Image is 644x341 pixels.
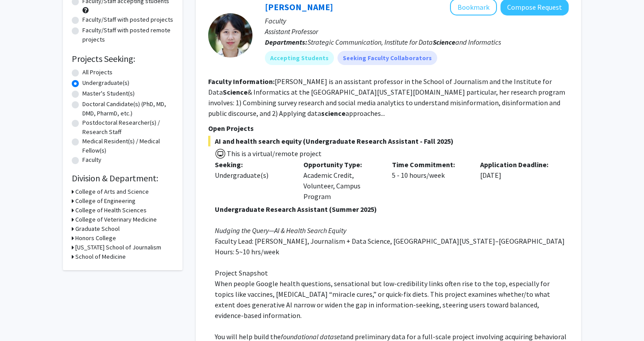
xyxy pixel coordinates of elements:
span: This is a virtual/remote project [226,149,322,158]
span: AI and health search equity (Undergraduate Research Assistant - Fall 2025) [208,136,569,146]
label: Undergraduate(s) [82,78,129,88]
label: Postdoctoral Researcher(s) / Research Staff [82,118,174,137]
label: Faculty/Staff with posted projects [82,15,173,24]
p: Assistant Professor [265,26,569,37]
b: science [321,109,345,118]
em: foundational dataset [281,332,342,341]
h3: College of Arts and Science [75,187,149,196]
h3: [US_STATE] School of Journalism [75,243,161,252]
strong: Undergraduate Research Assistant (Summer 2025) [215,205,377,214]
a: [PERSON_NAME] [265,1,333,12]
div: Undergraduate(s) [215,170,290,180]
div: 5 - 10 hours/week [385,159,474,202]
p: Open Projects [208,123,569,134]
p: Time Commitment: [392,159,467,170]
div: Academic Credit, Volunteer, Campus Program [297,159,385,202]
h3: College of Health Sciences [75,206,147,215]
b: Faculty Information: [208,77,275,86]
span: When people Google health questions, sensational but low-credibility links often rise to the top,... [215,279,550,320]
h3: Honors College [75,234,116,243]
span: Hours: 5~10 hrs/week [215,247,279,256]
h3: Graduate School [75,224,120,234]
fg-read-more: [PERSON_NAME] is an assistant professor in the School of Journalism and the Institute for Data & ... [208,77,565,118]
em: Nudging the Query—AI & Health Search Equity [215,226,346,235]
label: Master's Student(s) [82,89,135,98]
label: Medical Resident(s) / Medical Fellow(s) [82,137,174,155]
label: Faculty/Staff with posted remote projects [82,26,174,44]
b: Science [223,88,248,96]
span: Project Snapshot [215,268,268,277]
div: [DATE] [473,159,562,202]
p: Application Deadline: [480,159,555,170]
mat-chip: Accepting Students [265,51,334,65]
p: Seeking: [215,159,290,170]
h3: College of Engineering [75,196,136,206]
h2: Projects Seeking: [72,54,174,64]
label: Faculty [82,155,101,165]
p: Faculty [265,15,569,26]
mat-chip: Seeking Faculty Collaborators [338,51,437,65]
span: Faculty Lead: [PERSON_NAME], Journalism + Data Science, [GEOGRAPHIC_DATA][US_STATE]–[GEOGRAPHIC_D... [215,237,565,245]
label: Doctoral Candidate(s) (PhD, MD, DMD, PharmD, etc.) [82,100,174,118]
h3: College of Veterinary Medicine [75,215,157,224]
span: You will help build the [215,332,281,341]
b: Departments: [265,38,307,46]
b: Science [433,38,455,46]
h3: School of Medicine [75,252,126,261]
p: Opportunity Type: [303,159,379,170]
span: Strategic Communication, Institute for Data and Informatics [307,38,501,46]
iframe: Chat [7,301,38,334]
h2: Division & Department: [72,173,174,184]
label: All Projects [82,68,113,77]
